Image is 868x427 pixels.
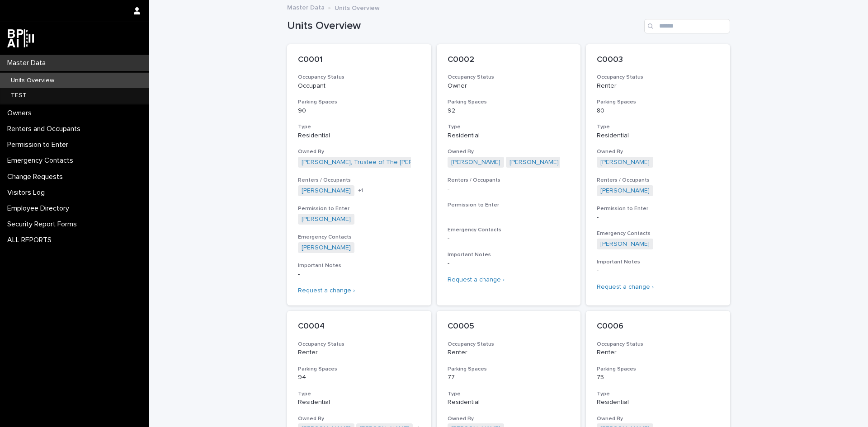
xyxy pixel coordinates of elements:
[597,132,719,140] p: Residential
[597,148,719,155] h3: Owned By
[586,44,730,305] a: C0003Occupancy StatusRenterParking Spaces80TypeResidentialOwned By[PERSON_NAME] Renters / Occupan...
[298,390,420,398] h3: Type
[448,123,570,131] h3: Type
[448,415,570,422] h3: Owned By
[335,2,380,12] p: Units Overview
[448,55,570,65] p: C0002
[298,374,420,381] p: 94
[298,341,420,348] h3: Occupancy Status
[448,251,570,258] h3: Important Notes
[597,349,719,357] p: Renter
[4,77,61,84] p: Units Overview
[597,55,719,65] p: C0003
[597,214,719,221] p: -
[287,44,431,305] a: C0001Occupancy StatusOccupantParking Spaces90TypeResidentialOwned By[PERSON_NAME], Trustee of The...
[597,399,719,406] p: Residential
[358,188,363,193] span: + 1
[4,92,34,99] p: TEST
[448,390,570,398] h3: Type
[4,125,88,133] p: Renters and Occupants
[298,322,420,332] p: C0004
[298,271,420,278] p: -
[600,187,650,195] a: [PERSON_NAME]
[4,188,52,197] p: Visitors Log
[597,123,719,131] h3: Type
[448,235,570,243] p: -
[298,349,420,357] p: Renter
[298,205,420,212] h3: Permission to Enter
[597,390,719,398] h3: Type
[597,374,719,381] p: 75
[597,267,719,275] p: -
[448,277,505,283] a: Request a change ›
[298,399,420,406] p: Residential
[448,322,570,332] p: C0005
[448,74,570,81] h3: Occupancy Status
[298,234,420,241] h3: Emergency Contacts
[298,148,420,155] h3: Owned By
[597,205,719,212] h3: Permission to Enter
[448,132,570,140] p: Residential
[448,399,570,406] p: Residential
[298,177,420,184] h3: Renters / Occupants
[287,19,641,33] h1: Units Overview
[298,123,420,131] h3: Type
[298,287,355,294] a: Request a change ›
[448,210,570,218] p: -
[448,260,570,267] p: -
[597,284,654,290] a: Request a change ›
[597,322,719,332] p: C0006
[302,187,351,195] a: [PERSON_NAME]
[302,244,351,252] a: [PERSON_NAME]
[597,415,719,422] h3: Owned By
[298,74,420,81] h3: Occupancy Status
[600,240,650,248] a: [PERSON_NAME]
[4,141,75,149] p: Permission to Enter
[298,99,420,106] h3: Parking Spaces
[287,2,325,12] a: Master Data
[448,177,570,184] h3: Renters / Occupants
[448,107,570,115] p: 92
[7,29,34,47] img: dwgmcNfxSF6WIOOXiGgu
[597,366,719,373] h3: Parking Spaces
[597,82,719,90] p: Renter
[4,204,76,213] p: Employee Directory
[448,99,570,106] h3: Parking Spaces
[298,366,420,373] h3: Parking Spaces
[597,74,719,81] h3: Occupancy Status
[597,341,719,348] h3: Occupancy Status
[298,262,420,269] h3: Important Notes
[437,44,581,305] a: C0002Occupancy StatusOwnerParking Spaces92TypeResidentialOwned By[PERSON_NAME] [PERSON_NAME] Rent...
[600,159,650,166] a: [PERSON_NAME]
[298,415,420,422] h3: Owned By
[597,258,719,266] h3: Important Notes
[597,177,719,184] h3: Renters / Occupants
[451,159,500,166] a: [PERSON_NAME]
[298,82,420,90] p: Occupant
[4,220,84,229] p: Security Report Forms
[302,159,538,166] a: [PERSON_NAME], Trustee of The [PERSON_NAME] Revocable Trust dated [DATE]
[298,55,420,65] p: C0001
[448,366,570,373] h3: Parking Spaces
[448,202,570,209] h3: Permission to Enter
[4,173,70,181] p: Change Requests
[597,99,719,106] h3: Parking Spaces
[448,374,570,381] p: 77
[448,226,570,234] h3: Emergency Contacts
[302,216,351,223] a: [PERSON_NAME]
[298,107,420,115] p: 90
[298,132,420,140] p: Residential
[448,341,570,348] h3: Occupancy Status
[448,185,570,193] p: -
[4,156,80,165] p: Emergency Contacts
[4,236,59,244] p: ALL REPORTS
[597,107,719,115] p: 80
[4,109,39,117] p: Owners
[644,19,730,33] input: Search
[597,230,719,237] h3: Emergency Contacts
[448,148,570,155] h3: Owned By
[509,159,559,166] a: [PERSON_NAME]
[448,349,570,357] p: Renter
[4,59,53,67] p: Master Data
